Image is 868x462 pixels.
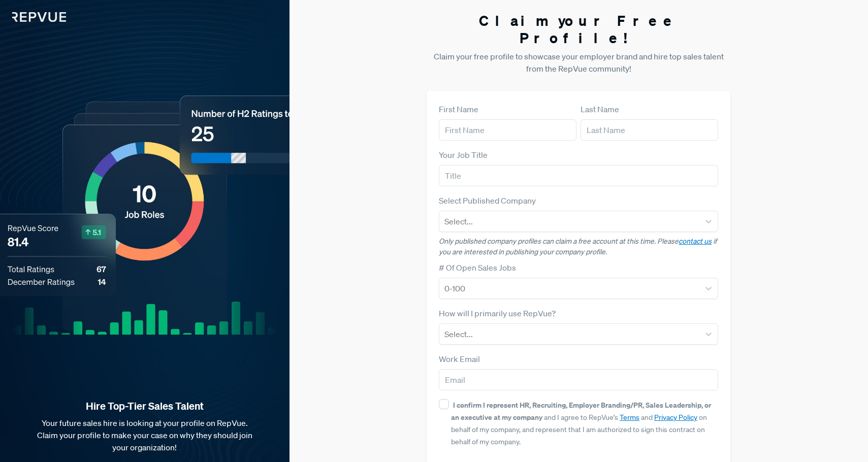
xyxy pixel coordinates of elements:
[427,12,730,46] h3: Claim your Free Profile!
[451,401,711,446] span: and I agree to RepVue’s and on behalf of my company, and represent that I am authorized to sign t...
[439,353,480,365] label: Work Email
[439,165,718,186] input: Title
[620,413,639,422] a: Terms
[439,369,718,390] input: Email
[581,103,619,115] label: Last Name
[581,119,718,141] input: Last Name
[679,237,712,246] a: contact us
[451,400,711,422] strong: I confirm I represent HR, Recruiting, Employer Branding/PR, Sales Leadership, or an executive at ...
[439,194,536,207] label: Select Published Company
[439,119,576,141] input: First Name
[439,307,556,319] label: How will I primarily use RepVue?
[16,400,273,413] strong: Hire Top-Tier Sales Talent
[439,103,478,115] label: First Name
[439,261,516,274] label: # Of Open Sales Jobs
[16,417,273,453] p: Your future sales hire is looking at your profile on RepVue. Claim your profile to make your case...
[427,50,730,75] p: Claim your free profile to showcase your employer brand and hire top sales talent from the RepVue...
[439,149,488,161] label: Your Job Title
[654,413,697,422] a: Privacy Policy
[439,236,718,257] p: Only published company profiles can claim a free account at this time. Please if you are interest...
